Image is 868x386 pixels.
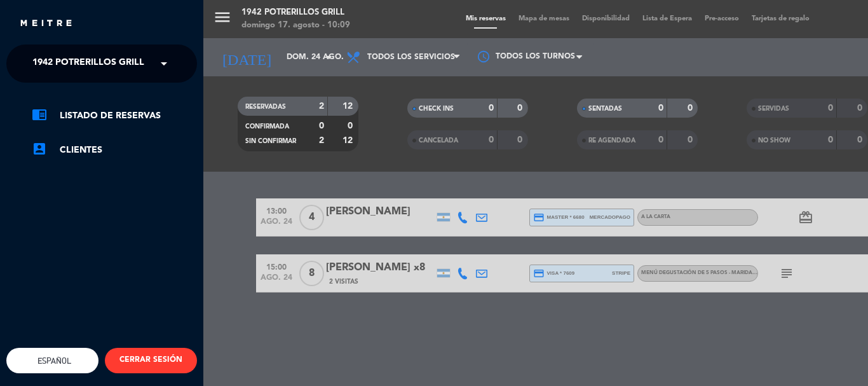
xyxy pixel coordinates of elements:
[19,19,73,29] img: MEITRE
[34,356,71,366] span: Español
[32,142,197,158] a: account_boxClientes
[32,107,47,122] i: chrome_reader_mode
[32,50,144,77] span: 1942 Potrerillos Grill
[32,141,47,156] i: account_box
[32,108,197,123] a: chrome_reader_modeListado de Reservas
[105,348,197,373] button: CERRAR SESIÓN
